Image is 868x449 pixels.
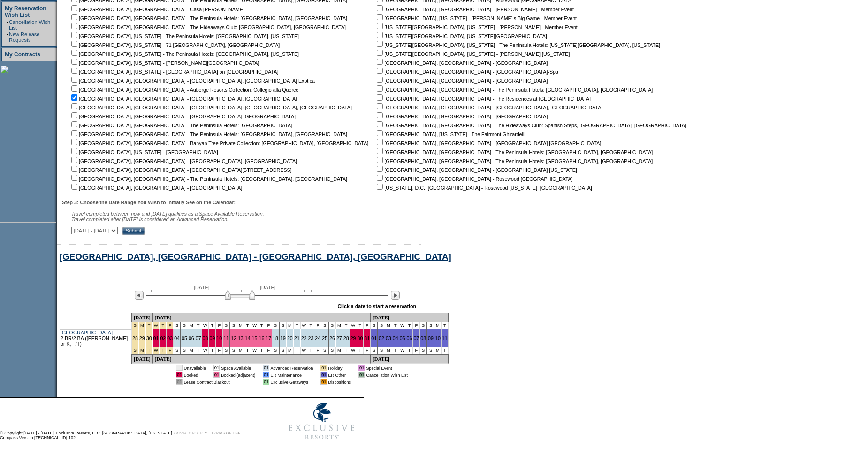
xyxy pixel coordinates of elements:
nobr: [GEOGRAPHIC_DATA], [GEOGRAPHIC_DATA] - Banyan Tree Private Collection: [GEOGRAPHIC_DATA], [GEOGRA... [69,140,368,146]
td: T [357,347,364,354]
nobr: [GEOGRAPHIC_DATA], [US_STATE] - The Peninsula Hotels: [GEOGRAPHIC_DATA], [US_STATE] [69,51,299,57]
td: 01 [176,365,182,371]
nobr: [GEOGRAPHIC_DATA], [GEOGRAPHIC_DATA] - The Peninsula Hotels: [GEOGRAPHIC_DATA], [GEOGRAPHIC_DATA] [375,158,653,164]
div: Click a date to start a reservation [337,303,416,309]
td: T [357,322,364,329]
td: S [378,322,385,329]
nobr: [GEOGRAPHIC_DATA], [GEOGRAPHIC_DATA] - Rosewood [GEOGRAPHIC_DATA] [375,176,572,182]
td: Independence Day 2026 - Saturday to Saturday [167,322,174,329]
td: [DATE] [132,313,153,322]
td: S [280,322,287,329]
td: 01 [358,372,365,378]
a: 06 [189,335,194,341]
a: 12 [231,335,236,341]
td: W [350,347,357,354]
td: W [251,347,259,354]
nobr: [GEOGRAPHIC_DATA], [GEOGRAPHIC_DATA] - [GEOGRAPHIC_DATA], [GEOGRAPHIC_DATA] [69,96,297,101]
a: 18 [273,335,278,341]
td: M [188,322,195,329]
input: Submit [122,227,145,235]
a: My Contracts [5,51,40,58]
td: F [314,347,321,354]
td: Space Available [221,365,255,371]
td: ER Other [328,372,351,378]
td: M [237,347,244,354]
td: [DATE] [132,354,153,364]
td: T [343,347,350,354]
nobr: [US_STATE][GEOGRAPHIC_DATA], [US_STATE] - [PERSON_NAME] - Member Event [375,24,578,30]
td: Cancellation Wish List [366,372,408,378]
a: 01 [153,335,159,341]
td: S [272,322,280,329]
nobr: [GEOGRAPHIC_DATA], [GEOGRAPHIC_DATA] - [GEOGRAPHIC_DATA] [GEOGRAPHIC_DATA] [69,114,296,119]
td: Independence Day 2026 - Saturday to Saturday [167,347,174,354]
td: M [336,347,343,354]
td: F [364,347,371,354]
td: 01 [176,372,182,378]
nobr: [GEOGRAPHIC_DATA], [GEOGRAPHIC_DATA] - The Peninsula Hotels: [GEOGRAPHIC_DATA] [69,123,292,128]
a: 03 [386,335,391,341]
td: S [321,322,329,329]
td: S [230,347,237,354]
a: [GEOGRAPHIC_DATA] [61,330,113,335]
td: W [399,322,406,329]
nobr: [GEOGRAPHIC_DATA], [GEOGRAPHIC_DATA] - The Peninsula Hotels: [GEOGRAPHIC_DATA], [GEOGRAPHIC_DATA] [375,87,653,93]
nobr: [GEOGRAPHIC_DATA], [GEOGRAPHIC_DATA] - [GEOGRAPHIC_DATA] [69,185,242,191]
a: 19 [280,335,286,341]
td: F [413,347,420,354]
nobr: [GEOGRAPHIC_DATA], [GEOGRAPHIC_DATA] - [GEOGRAPHIC_DATA], [GEOGRAPHIC_DATA] [375,105,602,110]
a: 21 [294,335,300,341]
td: Exclusive Getaways [271,379,313,385]
nobr: [GEOGRAPHIC_DATA], [GEOGRAPHIC_DATA] - The Peninsula Hotels: [GEOGRAPHIC_DATA], [GEOGRAPHIC_DATA] [69,132,347,137]
a: 07 [413,335,419,341]
td: F [314,322,321,329]
a: 25 [322,335,327,341]
a: TERMS OF USE [211,431,241,435]
td: S [272,347,280,354]
span: [DATE] [260,285,276,290]
td: ER Maintenance [271,372,313,378]
td: M [385,347,392,354]
td: Independence Day 2026 - Saturday to Saturday [160,322,167,329]
td: T [392,347,399,354]
td: T [442,322,449,329]
td: 01 [213,372,220,378]
nobr: [GEOGRAPHIC_DATA], [GEOGRAPHIC_DATA] - [GEOGRAPHIC_DATA]-Spa [375,69,558,75]
a: 02 [379,335,384,341]
a: 08 [203,335,208,341]
nobr: [GEOGRAPHIC_DATA], [GEOGRAPHIC_DATA] - [PERSON_NAME] - Member Event [375,7,574,12]
a: 31 [364,335,370,341]
a: PRIVACY POLICY [173,431,207,435]
td: S [280,347,287,354]
nobr: [GEOGRAPHIC_DATA], [US_STATE] - [PERSON_NAME]'s Big Game - Member Event [375,15,577,21]
td: M [287,347,294,354]
td: 2 BR/2 BA ([PERSON_NAME] or K, T/T) [60,329,132,347]
a: 06 [407,335,412,341]
a: 17 [266,335,271,341]
td: 01 [263,372,269,378]
td: S [371,322,378,329]
a: 07 [196,335,201,341]
span: Travel completed between now and [DATE] qualifies as a Space Available Reservation. [71,211,264,217]
a: 01 [371,335,377,341]
td: 01 [358,365,365,371]
nobr: [GEOGRAPHIC_DATA], [US_STATE] - The Fairmont Ghirardelli [375,132,525,137]
a: 10 [216,335,222,341]
a: 02 [160,335,166,341]
td: T [442,347,449,354]
nobr: [GEOGRAPHIC_DATA], [GEOGRAPHIC_DATA] - [GEOGRAPHIC_DATA] [US_STATE] [375,167,577,173]
td: Independence Day 2026 - Saturday to Saturday [160,347,167,354]
td: Holiday [328,365,351,371]
td: S [181,347,188,354]
td: W [301,347,308,354]
a: 29 [139,335,145,341]
td: F [216,347,223,354]
td: M [434,322,442,329]
nobr: [GEOGRAPHIC_DATA], [GEOGRAPHIC_DATA] - The Residences at [GEOGRAPHIC_DATA] [375,96,591,101]
a: 20 [287,335,293,341]
td: T [343,322,350,329]
td: Independence Day 2026 - Saturday to Saturday [132,322,139,329]
td: F [413,322,420,329]
img: Next [391,291,400,300]
td: [DATE] [153,313,371,322]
